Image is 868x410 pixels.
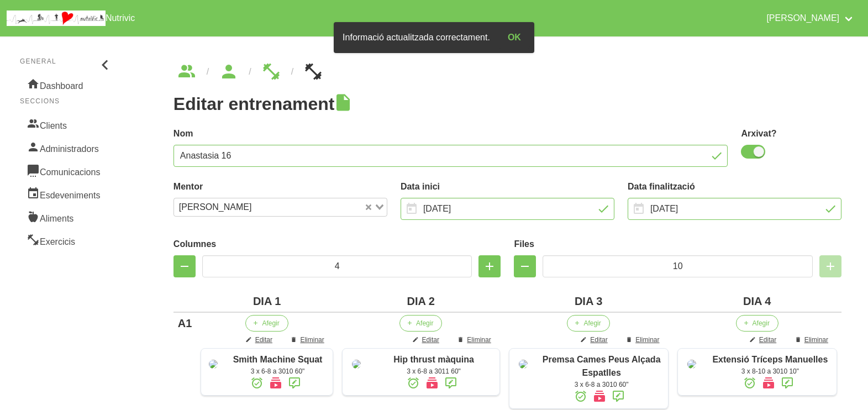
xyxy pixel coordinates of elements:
a: Exercicis [20,229,114,252]
button: Eliminar [788,332,837,348]
p: General [20,56,114,66]
h1: Editar entrenament [173,94,841,114]
img: 8ea60705-12ae-42e8-83e1-4ba62b1261d5%2Factivities%2F25980-smith-machine-squat-jpg.jpg [209,360,218,369]
a: Aliments [20,206,114,229]
a: Clients [20,113,114,136]
div: Informació actualitzada correctament. [334,27,499,49]
div: 3 x 6-8 a 3010 60" [541,380,662,390]
p: Seccions [20,96,114,106]
span: Afegir [583,318,601,328]
a: Administradors [20,136,114,159]
span: [PERSON_NAME] [176,201,255,214]
button: Clear Selected [366,203,371,212]
div: DIA 2 [342,293,500,309]
button: Afegir [736,315,778,332]
span: Extensió Tríceps Manuelles [712,355,828,364]
button: Editar [239,332,281,348]
div: 3 x 6-8 a 3010 60" [228,366,327,376]
button: Eliminar [619,332,668,348]
button: Afegir [567,315,609,332]
div: Search for option [173,198,387,217]
label: Columnes [173,238,501,251]
button: Eliminar [283,332,333,348]
div: A1 [178,315,192,332]
span: Eliminar [635,335,659,345]
img: 8ea60705-12ae-42e8-83e1-4ba62b1261d5%2Factivities%2F60732-extensio-triceps-manuelles-png.png [687,360,696,369]
button: Afegir [245,315,288,332]
div: 3 x 8-10 a 3010 10" [709,366,831,376]
a: [PERSON_NAME] [760,4,861,32]
label: Nom [173,127,728,140]
button: Editar [406,332,448,348]
img: 8ea60705-12ae-42e8-83e1-4ba62b1261d5%2Factivities%2Fhip%20thrsut%20maquina.jpg [352,360,361,369]
span: Editar [255,335,272,345]
div: 3 x 6-8 a 3011 60" [373,366,493,376]
nav: breadcrumbs [173,63,841,81]
button: Eliminar [450,332,499,348]
span: Afegir [262,318,279,328]
button: Afegir [399,315,442,332]
span: Editar [759,335,776,345]
a: Comunicacions [20,159,114,182]
div: DIA 3 [509,293,669,309]
a: Esdeveniments [20,182,114,206]
span: Eliminar [467,335,491,345]
label: Arxivat? [741,127,841,140]
input: Search for option [255,201,362,214]
span: Hip thrust màquina [393,355,474,364]
div: DIA 4 [677,293,837,309]
span: Editar [590,335,607,345]
label: Mentor [173,180,387,193]
button: Editar [574,332,616,348]
div: DIA 1 [201,293,333,309]
span: Eliminar [300,335,324,345]
span: Premsa Cames Peus Alçada Espatlles [543,355,661,377]
img: 8ea60705-12ae-42e8-83e1-4ba62b1261d5%2Factivities%2F82988-premsa-cames-peus-separats-png.png [519,360,528,369]
label: Files [514,238,841,251]
button: Editar [743,332,785,348]
button: OK [499,27,530,49]
span: Editar [422,335,439,345]
img: company_logo [7,10,106,26]
span: Smith Machine Squat [233,355,323,364]
a: Dashboard [20,73,114,96]
span: Afegir [416,318,433,328]
label: Data finalització [628,180,841,193]
label: Data inici [401,180,614,193]
span: Eliminar [804,335,828,345]
span: Afegir [753,318,770,328]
